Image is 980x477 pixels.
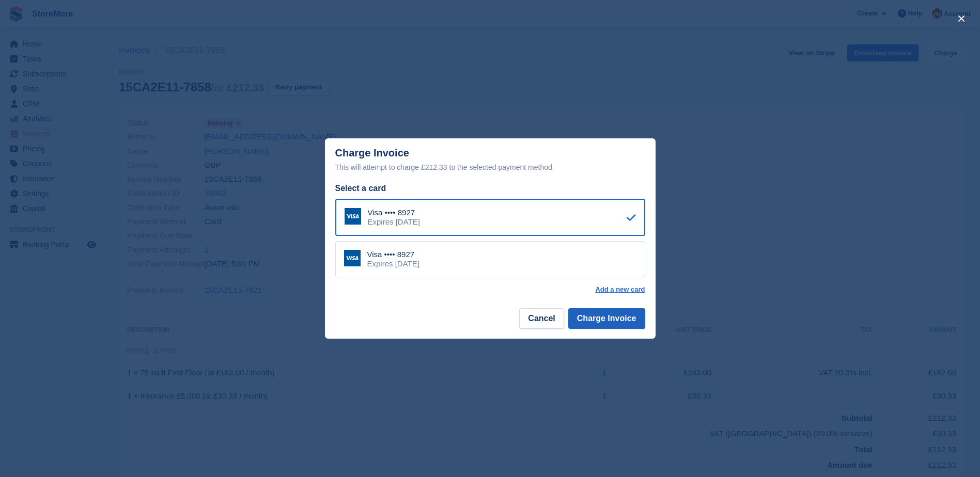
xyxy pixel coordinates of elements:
[595,285,645,294] a: Add a new card
[335,161,645,173] div: This will attempt to charge £212.33 to the selected payment method.
[344,250,361,266] img: Visa Logo
[368,208,420,217] div: Visa •••• 8927
[367,259,419,268] div: Expires [DATE]
[519,308,564,329] button: Cancel
[335,182,645,195] div: Select a card
[335,147,645,173] div: Charge Invoice
[368,217,420,227] div: Expires [DATE]
[953,10,970,27] button: close
[345,208,361,225] img: Visa Logo
[568,308,645,329] button: Charge Invoice
[367,250,419,259] div: Visa •••• 8927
